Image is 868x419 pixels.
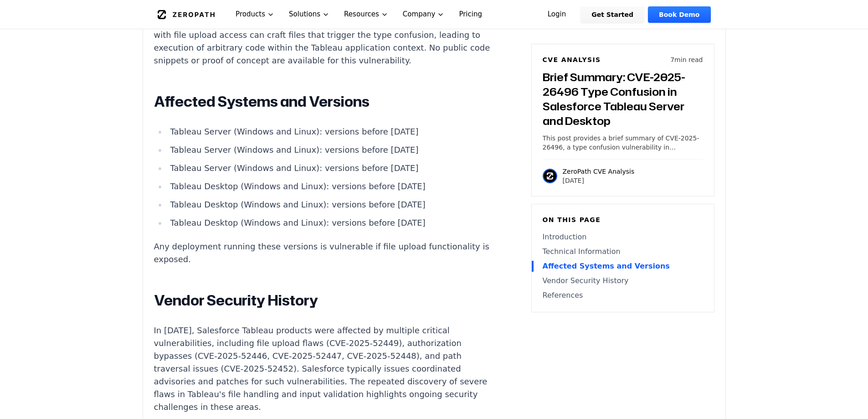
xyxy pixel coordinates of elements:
h2: Vendor Security History [154,291,493,310]
li: Tableau Desktop (Windows and Linux): versions before [DATE] [167,217,493,229]
a: References [543,290,703,301]
a: Introduction [543,232,703,243]
p: In [DATE], Salesforce Tableau products were affected by multiple critical vulnerabilities, includ... [154,324,493,414]
p: The vulnerability affects both Windows and Linux versions, indicating that the flaw exists in cor... [154,3,493,67]
li: Tableau Desktop (Windows and Linux): versions before [DATE] [167,198,493,211]
a: Get Started [580,6,644,23]
a: Affected Systems and Versions [543,261,703,272]
li: Tableau Server (Windows and Linux): versions before [DATE] [167,125,493,138]
p: This post provides a brief summary of CVE-2025-26496, a type confusion vulnerability in Salesforc... [543,134,703,152]
p: ZeroPath CVE Analysis [563,167,635,176]
img: ZeroPath CVE Analysis [543,169,557,183]
h3: Brief Summary: CVE-2025-26496 Type Confusion in Salesforce Tableau Server and Desktop [543,70,703,128]
h6: On this page [543,215,703,224]
li: Tableau Server (Windows and Linux): versions before [DATE] [167,162,493,175]
a: Vendor Security History [543,275,703,286]
a: Login [537,6,577,23]
a: Technical Information [543,246,703,257]
h2: Affected Systems and Versions [154,93,493,111]
h6: CVE Analysis [543,55,601,64]
a: Book Demo [648,6,710,23]
p: [DATE] [563,176,635,185]
li: Tableau Server (Windows and Linux): versions before [DATE] [167,144,493,156]
p: Any deployment running these versions is vulnerable if file upload functionality is exposed. [154,240,493,266]
p: 7 min read [670,55,703,64]
li: Tableau Desktop (Windows and Linux): versions before [DATE] [167,180,493,193]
